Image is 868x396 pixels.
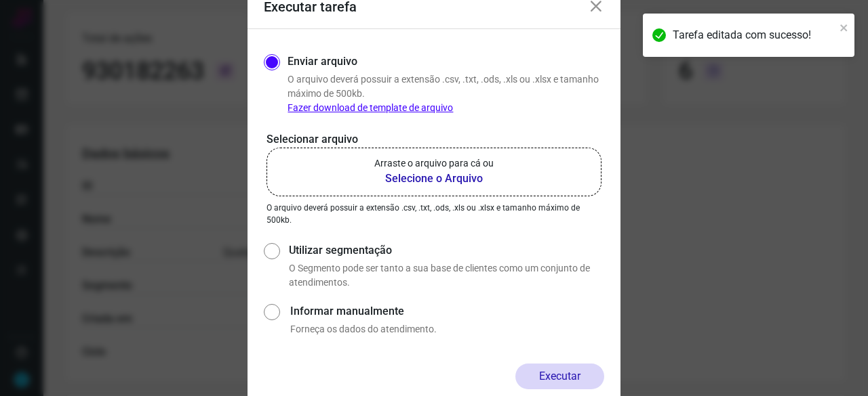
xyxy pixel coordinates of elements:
p: Arraste o arquivo para cá ou [374,156,494,171]
label: Enviar arquivo [288,53,357,70]
b: Selecione o Arquivo [374,171,494,187]
p: O Segmento pode ser tanto a sua base de clientes como um conjunto de atendimentos. [289,261,604,290]
p: O arquivo deverá possuir a extensão .csv, .txt, .ods, .xls ou .xlsx e tamanho máximo de 500kb. [288,72,604,115]
p: Forneça os dados do atendimento. [290,322,604,336]
a: Fazer download de template de arquivo [288,102,453,113]
p: Selecionar arquivo [267,131,601,148]
button: Executar [515,364,604,389]
div: Tarefa editada com sucesso! [673,27,835,43]
button: close [840,19,849,35]
p: O arquivo deverá possuir a extensão .csv, .txt, .ods, .xls ou .xlsx e tamanho máximo de 500kb. [267,202,601,226]
label: Utilizar segmentação [289,242,604,259]
label: Informar manualmente [290,303,604,320]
